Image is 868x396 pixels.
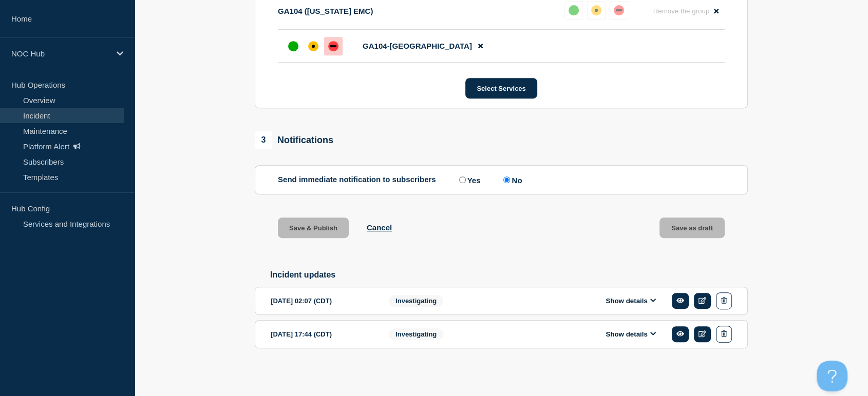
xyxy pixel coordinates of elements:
div: [DATE] 02:07 (CDT) [271,292,373,309]
span: 3 [255,131,272,149]
button: Save as draft [659,217,725,238]
div: affected [308,41,318,51]
p: Send immediate notification to subscribers [278,175,436,185]
h2: Incident updates [270,270,748,280]
div: affected [591,5,601,15]
span: GA104-[GEOGRAPHIC_DATA] [363,42,472,50]
span: Remove the group [653,7,709,15]
label: Yes [457,175,481,185]
button: Select Services [465,78,537,98]
div: up [569,5,579,15]
div: Notifications [255,131,333,149]
span: Investigating [389,295,443,307]
button: up [564,1,583,19]
div: Send immediate notification to subscribers [278,175,725,185]
p: GA104 ([US_STATE] EMC) [278,7,373,15]
span: Investigating [389,328,443,340]
p: NOC Hub [11,49,110,58]
button: affected [587,1,606,19]
button: Cancel [367,223,392,232]
button: Remove the group [647,1,725,21]
div: down [614,5,624,15]
button: Show details [602,330,659,339]
label: No [501,175,522,185]
button: Show details [602,296,659,305]
iframe: Help Scout Beacon - Open [817,361,847,391]
button: down [610,1,628,19]
button: Save & Publish [278,217,349,238]
input: No [503,176,510,183]
div: up [288,41,298,51]
div: [DATE] 17:44 (CDT) [271,326,373,343]
div: down [328,41,338,51]
input: Yes [459,176,466,183]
